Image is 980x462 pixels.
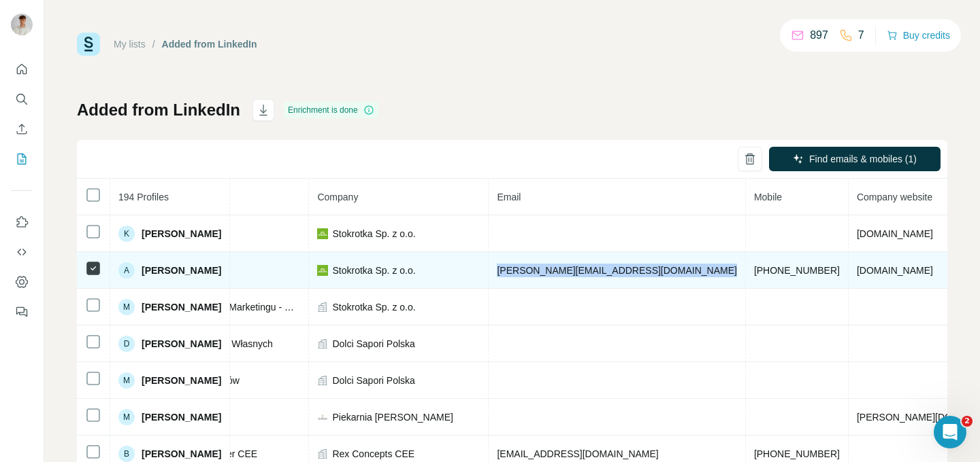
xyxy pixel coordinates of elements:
[118,299,135,315] div: M
[332,300,415,314] span: Stokrotka Sp. z o.o.
[284,102,378,118] div: Enrichment is done
[332,264,415,277] span: Stokrotka Sp. z o.o.
[118,262,135,279] div: A
[332,227,415,241] span: Stokrotka Sp. z o.o.
[142,300,221,314] span: [PERSON_NAME]
[118,372,135,389] div: M
[118,336,135,352] div: D
[118,446,135,462] div: B
[317,265,328,276] img: company-logo
[11,300,33,324] button: Feedback
[857,192,932,202] span: Company website
[152,37,155,51] li: /
[317,192,358,202] span: Company
[11,117,33,141] button: Enrich CSV
[11,57,33,82] button: Quick start
[137,302,356,313] span: Dyrektor Sprzedaży i Marketingu - Członek Zarządu
[858,27,864,43] p: 7
[142,410,221,424] span: [PERSON_NAME]
[118,192,169,202] span: 194 Profiles
[77,33,100,56] img: Surfe Logo
[754,192,782,202] span: Mobile
[142,264,221,277] span: [PERSON_NAME]
[754,448,840,459] span: [PHONE_NUMBER]
[887,26,950,45] button: Buy credits
[11,147,33,171] button: My lists
[857,265,933,276] span: [DOMAIN_NAME]
[142,337,221,351] span: [PERSON_NAME]
[317,228,328,239] img: company-logo
[142,447,221,461] span: [PERSON_NAME]
[162,37,257,51] div: Added from LinkedIn
[332,410,453,424] span: Piekarnia [PERSON_NAME]
[962,416,973,427] span: 2
[332,374,414,387] span: Dolci Sapori Polska
[11,210,33,234] button: Use Surfe on LinkedIn
[114,39,146,50] a: My lists
[810,27,828,43] p: 897
[118,226,135,242] div: K
[809,152,917,166] span: Find emails & mobiles (1)
[332,337,414,351] span: Dolci Sapori Polska
[11,87,33,111] button: Search
[118,409,135,425] div: M
[497,265,736,276] span: [PERSON_NAME][EMAIL_ADDRESS][DOMAIN_NAME]
[934,416,966,448] iframe: Intercom live chat
[137,375,239,386] span: Specjalista ds. zakupów
[754,265,840,276] span: [PHONE_NUMBER]
[769,147,941,171] button: Find emails & mobiles (1)
[77,99,240,121] h1: Added from LinkedIn
[497,192,521,202] span: Email
[11,270,33,294] button: Dashboard
[857,228,933,239] span: [DOMAIN_NAME]
[11,14,33,35] img: Avatar
[11,240,33,264] button: Use Surfe API
[497,448,658,459] span: [EMAIL_ADDRESS][DOMAIN_NAME]
[142,227,221,241] span: [PERSON_NAME]
[317,412,328,423] img: company-logo
[332,447,414,461] span: Rex Concepts CEE
[142,374,221,387] span: [PERSON_NAME]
